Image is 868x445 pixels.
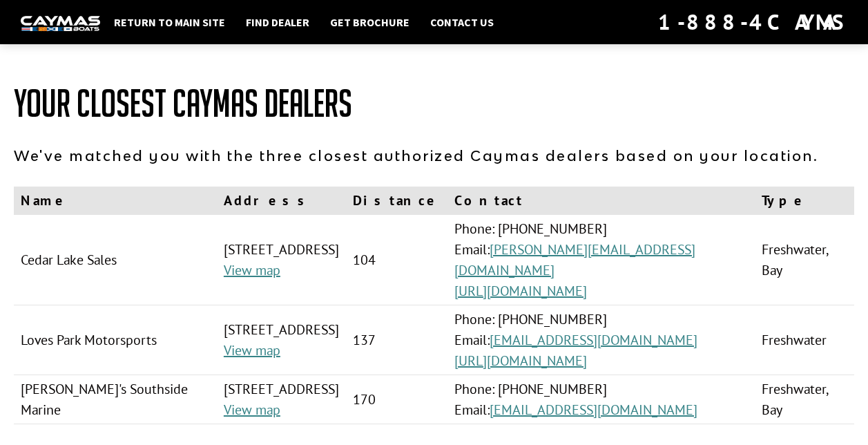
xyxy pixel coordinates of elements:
[755,215,854,305] td: Freshwater, Bay
[14,83,854,124] h1: Your Closest Caymas Dealers
[14,145,854,166] p: We've matched you with the three closest authorized Caymas dealers based on your location.
[224,401,280,419] a: View map
[346,215,447,305] td: 104
[447,187,755,215] th: Contact
[346,305,447,375] td: 137
[346,187,447,215] th: Distance
[21,16,100,30] img: white-logo-c9c8dbefe5ff5ceceb0f0178aa75bf4bb51f6bca0971e226c86eb53dfe498488.png
[490,331,697,349] a: [EMAIL_ADDRESS][DOMAIN_NAME]
[755,375,854,424] td: Freshwater, Bay
[490,401,697,419] a: [EMAIL_ADDRESS][DOMAIN_NAME]
[217,375,346,424] td: [STREET_ADDRESS]
[107,13,232,31] a: Return to main site
[454,240,695,279] a: [PERSON_NAME][EMAIL_ADDRESS][DOMAIN_NAME]
[224,341,280,359] a: View map
[224,261,280,279] a: View map
[217,305,346,375] td: [STREET_ADDRESS]
[217,187,346,215] th: Address
[14,305,217,375] td: Loves Park Motorsports
[454,282,587,300] a: [URL][DOMAIN_NAME]
[658,7,847,37] div: 1-888-4CAYMAS
[423,13,501,31] a: Contact Us
[239,13,316,31] a: Find Dealer
[14,187,217,215] th: Name
[447,375,755,424] td: Phone: [PHONE_NUMBER] Email:
[755,305,854,375] td: Freshwater
[14,215,217,305] td: Cedar Lake Sales
[447,215,755,305] td: Phone: [PHONE_NUMBER] Email:
[755,187,854,215] th: Type
[346,375,447,424] td: 170
[323,13,416,31] a: Get Brochure
[447,305,755,375] td: Phone: [PHONE_NUMBER] Email:
[14,375,217,424] td: [PERSON_NAME]'s Southside Marine
[217,215,346,305] td: [STREET_ADDRESS]
[454,352,587,370] a: [URL][DOMAIN_NAME]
